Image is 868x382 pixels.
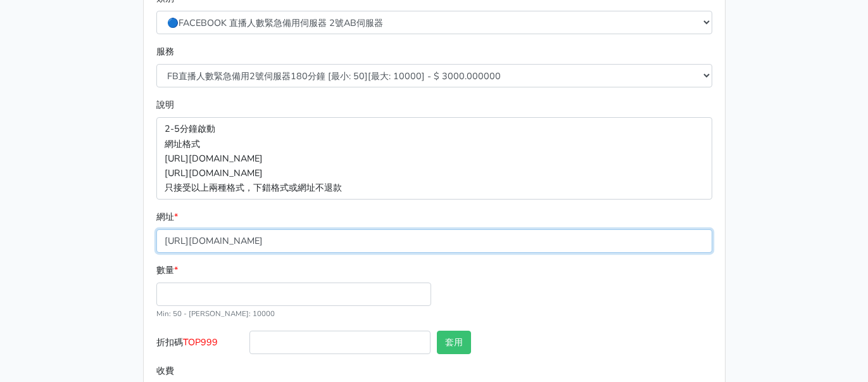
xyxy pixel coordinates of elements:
label: 服務 [156,44,174,59]
label: 折扣碼 [153,331,247,359]
button: 套用 [437,331,471,354]
small: Min: 50 - [PERSON_NAME]: 10000 [156,309,275,319]
label: 數量 [156,263,178,277]
span: TOP999 [183,336,218,348]
input: 格式為https://www.facebook.com/topfblive/videos/123456789/ [156,229,712,253]
p: 2-5分鐘啟動 網址格式 [URL][DOMAIN_NAME] [URL][DOMAIN_NAME] 只接受以上兩種格式，下錯格式或網址不退款 [156,117,712,199]
label: 說明 [156,98,174,112]
label: 網址 [156,210,178,224]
